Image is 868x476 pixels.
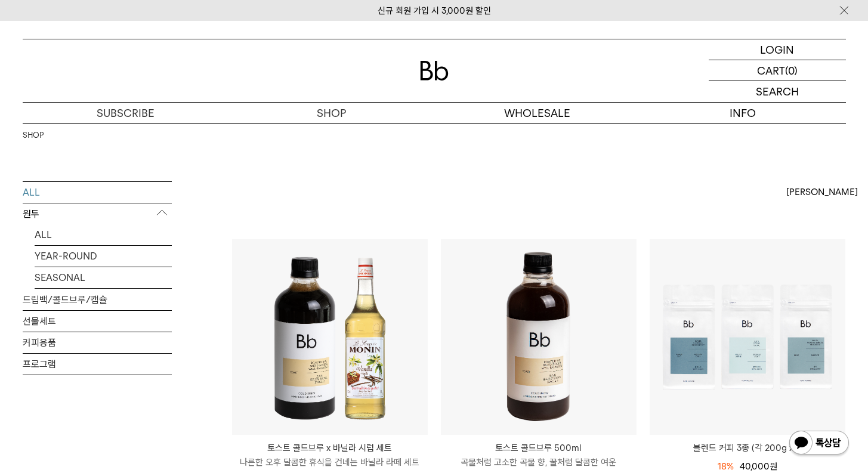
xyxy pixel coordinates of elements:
[232,441,428,455] p: 토스트 콜드브루 x 바닐라 시럽 세트
[23,354,172,375] a: 프로그램
[434,103,640,123] p: WHOLESALE
[740,461,777,472] span: 40,000
[35,246,172,267] a: YEAR-ROUND
[640,103,846,123] p: INFO
[23,203,172,225] p: 원두
[232,239,428,435] img: 토스트 콜드브루 x 바닐라 시럽 세트
[786,185,858,199] span: [PERSON_NAME]
[441,239,637,435] img: 토스트 콜드브루 500ml
[23,332,172,353] a: 커피용품
[232,441,428,469] a: 토스트 콜드브루 x 바닐라 시럽 세트 나른한 오후 달콤한 휴식을 건네는 바닐라 라떼 세트
[378,5,491,16] a: 신규 회원 가입 시 3,000원 할인
[35,224,172,245] a: ALL
[23,289,172,310] a: 드립백/콜드브루/캡슐
[420,61,449,81] img: 로고
[650,441,845,455] a: 블렌드 커피 3종 (각 200g x3)
[228,103,434,123] a: SHOP
[35,267,172,288] a: SEASONAL
[709,60,846,81] a: CART (0)
[709,39,846,60] a: LOGIN
[760,39,794,60] p: LOGIN
[441,455,637,469] p: 곡물처럼 고소한 곡물 향, 꿀처럼 달콤한 여운
[23,103,228,123] a: SUBSCRIBE
[757,60,785,81] p: CART
[441,441,637,469] a: 토스트 콜드브루 500ml 곡물처럼 고소한 곡물 향, 꿀처럼 달콤한 여운
[788,429,850,458] img: 카카오톡 채널 1:1 채팅 버튼
[441,441,637,455] p: 토스트 콜드브루 500ml
[756,81,799,102] p: SEARCH
[785,60,798,81] p: (0)
[232,455,428,469] p: 나른한 오후 달콤한 휴식을 건네는 바닐라 라떼 세트
[23,129,44,141] a: SHOP
[23,182,172,203] a: ALL
[650,239,845,435] img: 블렌드 커피 3종 (각 200g x3)
[23,311,172,332] a: 선물세트
[770,461,777,472] span: 원
[718,459,734,474] div: 18%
